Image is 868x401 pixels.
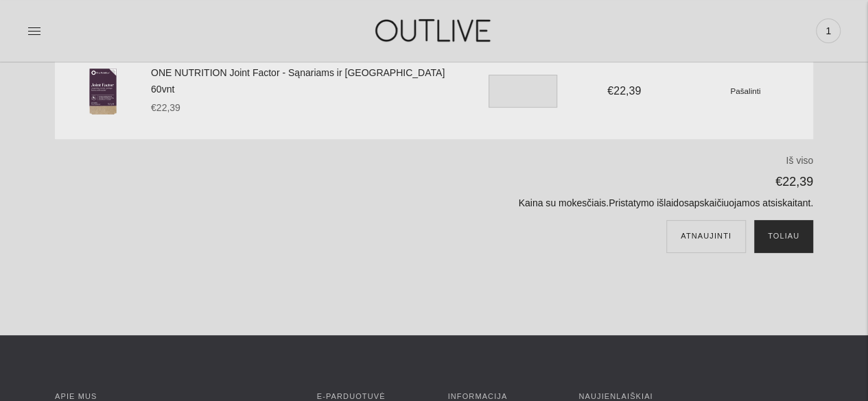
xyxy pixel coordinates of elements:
[666,220,746,253] button: Atnaujinti
[151,100,462,117] div: €22,39
[819,21,838,40] span: 1
[151,65,462,98] a: ONE NUTRITION Joint Factor - Sąnariams ir [GEOGRAPHIC_DATA] 60vnt
[320,153,813,169] p: Iš viso
[489,75,557,108] input: Translation missing: en.cart.general.item_quantity
[816,16,841,46] a: 1
[349,7,520,54] img: OUTLIVE
[730,85,760,96] a: Pašalinti
[320,171,813,193] p: €22,39
[320,195,813,212] p: Kaina su mokesčiais. apskaičiuojamos atsiskaitant.
[754,220,813,253] button: Toliau
[570,82,678,100] div: €22,39
[730,86,760,95] small: Pašalinti
[609,197,689,208] a: Pristatymo išlaidos
[69,57,137,125] img: ONE NUTRITION Joint Factor - Sąnariams ir Kaulams 60vnt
